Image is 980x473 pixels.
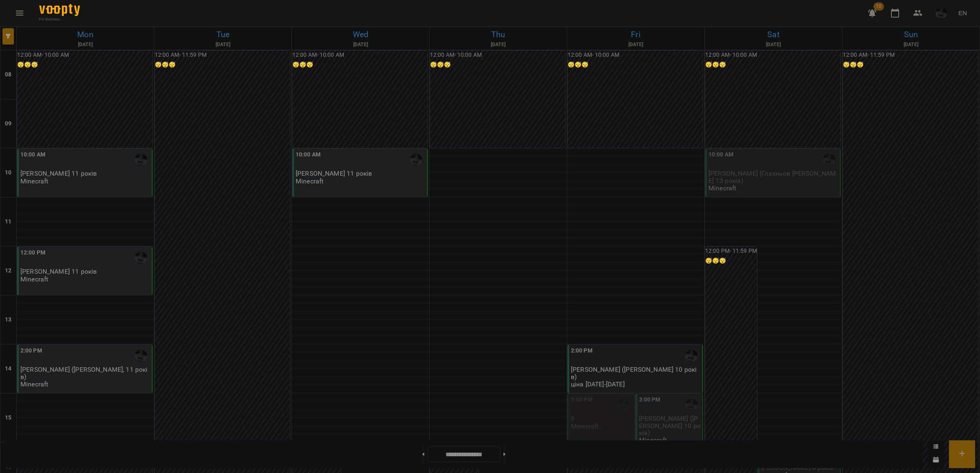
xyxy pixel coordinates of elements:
h6: 😴😴😴 [843,60,978,69]
h6: 12 [5,266,11,275]
p: ціна [DATE]-[DATE] [571,381,625,388]
h6: 12:00 AM - 10:00 AM [292,51,428,60]
label: 12:00 PM [20,248,45,257]
span: 12 [873,2,884,11]
span: [PERSON_NAME] ([PERSON_NAME] 10 років) [639,415,701,437]
h6: [DATE] [293,41,428,49]
h6: 10 [5,168,11,177]
h6: 13 [5,315,11,324]
h6: [DATE] [18,41,153,49]
label: 10:00 AM [20,150,45,159]
p: Minecraft [571,423,599,430]
label: 10:00 AM [708,150,733,159]
h6: 12:00 AM - 11:59 PM [843,51,978,60]
h6: 08 [5,70,11,79]
h6: 😴😴😴 [705,60,840,69]
h6: Mon [18,28,153,41]
p: 0 [571,415,633,422]
span: For Business [39,17,80,22]
span: [PERSON_NAME] ([PERSON_NAME] 10 років) [571,366,697,380]
p: Minecraft [20,276,48,283]
img: Voopty Logo [39,4,80,16]
button: EN [955,5,970,20]
img: Дедюхов Євгеній Миколайович [685,399,697,411]
h6: 12:00 AM - 10:00 AM [705,51,840,60]
p: Minecraft [20,381,48,388]
h6: Thu [431,28,566,41]
img: Дедюхов Євгеній Миколайович [135,154,147,166]
h6: 😴😴😴 [17,60,152,69]
h6: 😴😴😴 [292,60,428,69]
h6: 09 [5,119,11,128]
img: Дедюхов Євгеній Миколайович [617,399,630,411]
img: Дедюхов Євгеній Миколайович [685,350,697,362]
label: 2:00 PM [571,346,592,355]
img: Дедюхов Євгеній Миколайович [410,154,422,166]
h6: [DATE] [706,41,841,49]
h6: 😴😴😴 [430,60,565,69]
h6: 12:00 AM - 10:00 AM [430,51,565,60]
button: Menu [10,3,29,23]
label: 3:00 PM [639,395,661,404]
span: [PERSON_NAME] 11 років [296,170,372,177]
p: Minecraft [708,185,736,192]
h6: [DATE] [844,41,978,49]
h6: 15 [5,413,11,422]
h6: 12:00 AM - 10:00 AM [17,51,152,60]
span: [PERSON_NAME] (Глазньов [PERSON_NAME] 13 років) [708,170,836,184]
label: 3:00 PM [571,395,592,404]
img: Дедюхов Євгеній Миколайович [135,350,147,362]
img: c21352688f5787f21f3ea42016bcdd1d.jpg [935,7,947,19]
h6: 14 [5,364,11,373]
span: EN [958,9,967,17]
h6: 😴😴😴 [568,60,703,69]
span: [PERSON_NAME] ([PERSON_NAME], 11 років) [20,366,147,380]
span: [PERSON_NAME] 11 років [20,268,97,275]
img: Дедюхов Євгеній Миколайович [135,252,147,264]
span: [PERSON_NAME] 11 років [20,170,97,177]
label: 2:00 PM [20,346,42,355]
h6: 😴😴😴 [705,257,757,266]
h6: [DATE] [156,41,290,49]
h6: 12:00 AM - 11:59 PM [155,51,290,60]
h6: Fri [568,28,703,41]
h6: [DATE] [568,41,703,49]
h6: Wed [293,28,428,41]
h6: 😴😴😴 [155,60,290,69]
p: Minecraft [296,178,323,185]
h6: 11 [5,217,11,226]
h6: 12:00 AM - 10:00 AM [568,51,703,60]
img: Дедюхов Євгеній Миколайович [823,154,835,166]
label: 10:00 AM [296,150,321,159]
h6: Sun [844,28,978,41]
h6: [DATE] [431,41,566,49]
p: Minecraft [20,178,48,185]
h6: 12:00 PM - 11:59 PM [705,247,757,256]
h6: Sat [706,28,841,41]
h6: Tue [156,28,290,41]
